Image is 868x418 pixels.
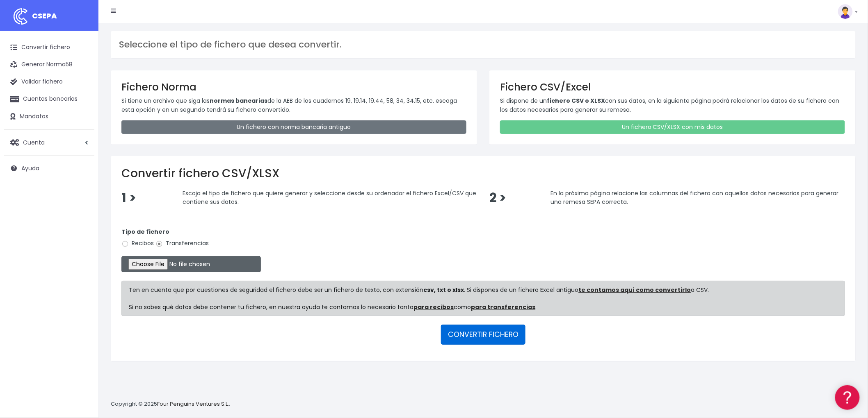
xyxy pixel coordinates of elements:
[838,4,853,19] img: profile
[121,96,466,115] p: Si tiene un archivo que siga las de la AEB de los cuadernos 19, 19.14, 19.44, 58, 34, 34.15, etc....
[579,286,691,294] a: te contamos aquí como convertirlo
[21,164,39,172] span: Ayuda
[157,400,229,408] a: Four Penguins Ventures S.L.
[210,97,267,105] strong: normas bancarias
[10,6,31,27] img: logo
[121,167,845,181] h2: Convertir fichero CSV/XLSX
[471,303,536,311] a: para transferencias
[121,228,169,236] strong: Tipo de fichero
[32,11,57,21] span: CSEPA
[121,281,845,316] div: Ten en cuenta que por cuestiones de seguridad el fichero debe ser un fichero de texto, con extens...
[183,189,476,206] span: Escoja el tipo de fichero que quiere generar y seleccione desde su ordenador el fichero Excel/CSV...
[500,120,845,134] a: Un fichero CSV/XLSX con mis datos
[4,134,94,151] a: Cuenta
[4,90,94,108] a: Cuentas bancarias
[4,56,94,73] a: Generar Norma58
[414,303,454,311] a: para recibos
[489,189,506,207] span: 2 >
[550,189,838,206] span: En la próxima página relacione las columnas del fichero con aquellos datos necesarios para genera...
[121,189,136,207] span: 1 >
[121,120,466,134] a: Un fichero con norma bancaria antiguo
[121,239,154,248] label: Recibos
[4,160,94,177] a: Ayuda
[441,325,525,344] button: CONVERTIR FICHERO
[500,81,845,93] h3: Fichero CSV/Excel
[547,97,605,105] strong: fichero CSV o XLSX
[500,96,845,115] p: Si dispone de un con sus datos, en la siguiente página podrá relacionar los datos de su fichero c...
[23,138,45,146] span: Cuenta
[4,73,94,90] a: Validar fichero
[424,286,464,294] strong: csv, txt o xlsx
[121,81,466,93] h3: Fichero Norma
[119,39,847,50] h3: Seleccione el tipo de fichero que desea convertir.
[111,400,230,409] p: Copyright © 2025 .
[4,108,94,125] a: Mandatos
[4,39,94,56] a: Convertir fichero
[155,239,209,248] label: Transferencias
